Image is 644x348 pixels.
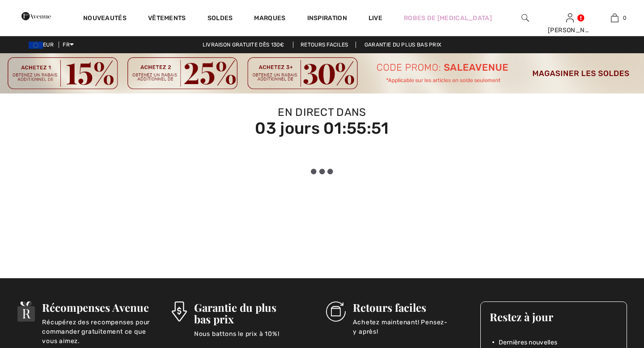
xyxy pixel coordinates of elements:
a: Vêtements [148,14,186,24]
a: Retours faciles [293,42,356,48]
h3: Garantie du plus bas prix [194,301,306,325]
img: Euro [29,42,43,49]
p: Nous battons le prix à 10%! [194,329,306,347]
img: 1ère Avenue [21,7,51,25]
h3: Retours faciles [353,301,460,313]
img: Garantie du plus bas prix [172,301,187,322]
span: EUR [29,42,57,48]
a: Livraison gratuite dès 130€ [195,42,292,48]
span: Dernières nouvelles [499,338,558,347]
span: Inspiration [307,14,347,24]
a: Nouveautés [83,14,127,24]
a: Live [369,13,382,23]
a: Soldes [208,14,233,24]
span: En direct dans [278,106,366,119]
p: Achetez maintenant! Pensez-y après! [353,318,460,335]
a: Garantie du plus bas prix [357,42,449,48]
div: [PERSON_NAME] [548,25,592,35]
h3: Récompenses Avenue [42,301,151,313]
img: Mon panier [611,13,619,23]
img: Récompenses Avenue [17,301,35,322]
a: 0 [593,13,636,23]
a: Se connecter [566,13,574,22]
span: 0 [623,14,627,22]
a: Robes de [MEDICAL_DATA] [404,13,492,23]
div: 03 jours 01:55:51 [11,120,633,136]
a: Marques [254,14,285,24]
span: FR [63,42,74,48]
p: Récupérez des recompenses pour commander gratuitement ce que vous aimez. [42,318,151,335]
img: Retours faciles [326,301,346,322]
img: Mes infos [566,13,574,23]
img: recherche [521,13,529,23]
h3: Restez à jour [490,311,618,323]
